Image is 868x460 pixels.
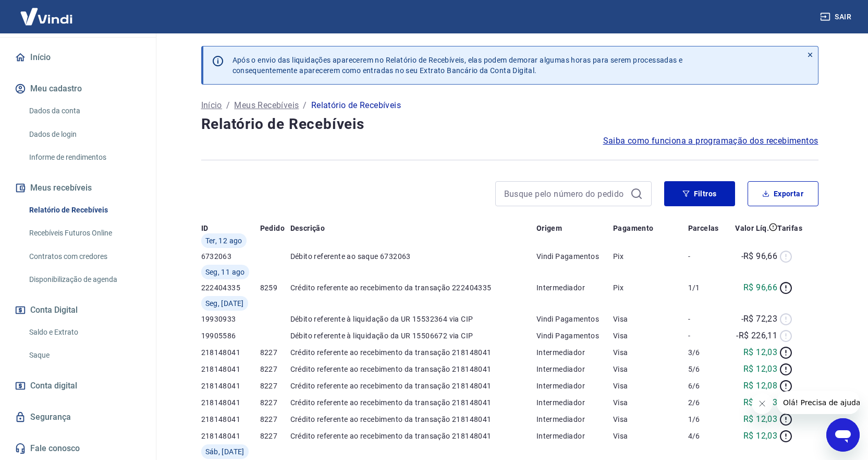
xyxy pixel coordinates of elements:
[205,235,242,246] span: Ter, 12 ago
[613,347,688,358] p: Visa
[260,397,290,408] p: 8227
[13,176,143,199] button: Meus recebíveis
[201,331,260,341] p: 19905586
[613,431,688,441] p: Visa
[13,46,143,69] a: Início
[303,99,307,112] p: /
[13,1,80,32] img: Vindi
[536,364,613,374] p: Intermediador
[536,414,613,424] p: Intermediador
[290,414,536,424] p: Crédito referente ao recebimento da transação 218148041
[688,364,726,374] p: 5/6
[25,100,143,122] a: Dados da conta
[536,331,613,341] p: Vindi Pagamentos
[536,282,613,293] p: Intermediador
[311,99,401,112] p: Relatório de Recebíveis
[613,331,688,341] p: Visa
[25,222,143,244] a: Recebíveis Futuros Online
[613,223,654,233] p: Pagamento
[743,380,777,392] p: R$ 12,08
[260,364,290,374] p: 8227
[748,181,818,206] button: Exportar
[290,431,536,441] p: Crédito referente ao recebimento da transação 218148041
[201,251,260,262] p: 6732063
[688,397,726,408] p: 2/6
[743,396,777,409] p: R$ 12,03
[736,329,777,342] p: -R$ 226,11
[290,331,536,341] p: Débito referente à liquidação da UR 15506672 via CIP
[260,347,290,358] p: 8227
[201,381,260,391] p: 218148041
[205,267,245,277] span: Seg, 11 ago
[290,251,536,262] p: Débito referente ao saque 6732063
[743,413,777,426] p: R$ 12,03
[205,446,244,457] span: Sáb, [DATE]
[743,346,777,359] p: R$ 12,03
[25,345,143,366] a: Saque
[688,347,726,358] p: 3/6
[290,223,325,233] p: Descrição
[201,431,260,441] p: 218148041
[260,431,290,441] p: 8227
[30,379,77,393] span: Conta digital
[613,364,688,374] p: Visa
[201,314,260,324] p: 19930933
[13,299,143,322] button: Conta Digital
[688,414,726,424] p: 1/6
[688,314,726,324] p: -
[13,406,143,429] a: Segurança
[741,250,778,263] p: -R$ 96,66
[234,99,299,112] p: Meus Recebíveis
[201,223,209,233] p: ID
[25,199,143,221] a: Relatório de Recebíveis
[201,397,260,408] p: 218148041
[688,331,726,341] p: -
[290,381,536,391] p: Crédito referente ao recebimento da transação 218148041
[536,251,613,262] p: Vindi Pagamentos
[201,99,222,112] a: Início
[735,223,769,233] p: Valor Líq.
[536,381,613,391] p: Intermediador
[13,437,143,460] a: Fale conosco
[743,363,777,375] p: R$ 12,03
[688,431,726,441] p: 4/6
[226,99,230,112] p: /
[613,381,688,391] p: Visa
[25,322,143,343] a: Saldo e Extrato
[613,314,688,324] p: Visa
[826,418,860,452] iframe: Botão para abrir a janela de mensagens
[290,314,536,324] p: Débito referente à liquidação da UR 15532364 via CIP
[741,313,778,325] p: -R$ 72,23
[613,414,688,424] p: Visa
[613,397,688,408] p: Visa
[201,114,818,135] h4: Relatório de Recebíveis
[13,77,143,100] button: Meu cadastro
[13,374,143,397] a: Conta digital
[201,364,260,374] p: 218148041
[777,223,802,233] p: Tarifas
[260,381,290,391] p: 8227
[201,282,260,293] p: 222404335
[536,223,562,233] p: Origem
[25,147,143,168] a: Informe de rendimentos
[536,397,613,408] p: Intermediador
[290,282,536,293] p: Crédito referente ao recebimento da transação 222404335
[6,7,88,16] span: Olá! Precisa de ajuda?
[233,55,683,76] p: Após o envio das liquidações aparecerem no Relatório de Recebíveis, elas podem demorar algumas ho...
[688,282,726,293] p: 1/1
[688,381,726,391] p: 6/6
[536,347,613,358] p: Intermediador
[603,135,818,147] a: Saiba como funciona a programação dos recebimentos
[752,393,773,414] iframe: Fechar mensagem
[743,281,777,294] p: R$ 96,66
[613,282,688,293] p: Pix
[688,251,726,262] p: -
[25,246,143,267] a: Contratos com credores
[25,124,143,145] a: Dados de login
[260,414,290,424] p: 8227
[504,186,626,202] input: Busque pelo número do pedido
[201,414,260,424] p: 218148041
[818,7,855,27] button: Sair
